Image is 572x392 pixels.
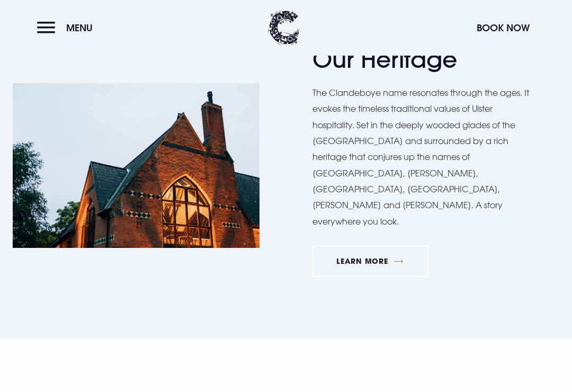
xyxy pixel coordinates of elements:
img: Clandeboye Lodge Hotel in Bangor, Northern Ireland. [13,83,260,248]
span: Menu [66,22,93,34]
p: The Clandeboye name resonates through the ages. It evokes the timeless traditional values of Ulst... [312,85,530,230]
button: Book Now [471,16,535,39]
a: Learn More [312,245,428,277]
button: Menu [37,16,98,39]
h2: Our Heritage [312,46,519,74]
img: Clandeboye Lodge [268,11,300,45]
